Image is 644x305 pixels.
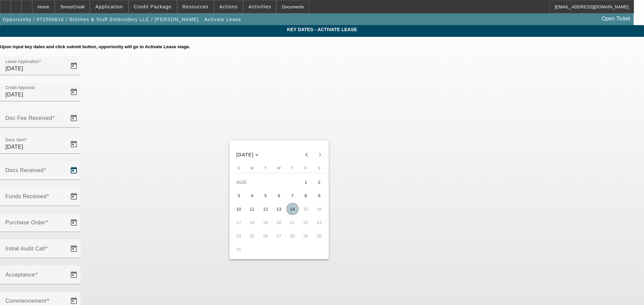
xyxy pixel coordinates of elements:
[259,229,272,242] button: August 26, 2025
[259,216,272,229] button: August 19, 2025
[286,216,299,229] button: August 21, 2025
[313,230,325,242] span: 30
[299,202,313,216] button: August 15, 2025
[246,216,258,228] span: 18
[286,189,299,202] button: August 7, 2025
[313,189,326,202] button: August 9, 2025
[260,230,272,242] span: 26
[318,166,320,170] span: S
[313,189,325,202] span: 9
[273,203,285,215] span: 13
[246,202,259,216] button: August 11, 2025
[233,216,245,228] span: 17
[300,148,313,161] button: Previous month
[232,242,246,256] button: August 31, 2025
[259,202,272,216] button: August 12, 2025
[300,203,312,215] span: 15
[233,230,245,242] span: 24
[300,230,312,242] span: 29
[272,189,286,202] button: August 6, 2025
[233,243,245,255] span: 31
[272,229,286,242] button: August 27, 2025
[300,176,312,188] span: 1
[299,175,313,189] button: August 1, 2025
[291,166,293,170] span: T
[232,216,246,229] button: August 17, 2025
[246,189,259,202] button: August 4, 2025
[260,189,272,202] span: 5
[232,229,246,242] button: August 24, 2025
[273,216,285,228] span: 20
[272,216,286,229] button: August 20, 2025
[313,176,325,188] span: 2
[237,166,240,170] span: S
[286,203,299,215] span: 14
[286,216,299,228] span: 21
[273,230,285,242] span: 27
[234,149,262,161] button: Choose month and year
[260,203,272,215] span: 12
[286,229,299,242] button: August 28, 2025
[233,189,245,202] span: 3
[313,216,325,228] span: 23
[299,189,313,202] button: August 8, 2025
[313,203,325,215] span: 16
[305,166,307,170] span: F
[313,175,326,189] button: August 2, 2025
[232,202,246,216] button: August 10, 2025
[246,216,259,229] button: August 18, 2025
[246,230,258,242] span: 25
[313,202,326,216] button: August 16, 2025
[313,229,326,242] button: August 30, 2025
[236,152,254,157] span: [DATE]
[300,216,312,228] span: 22
[251,166,254,170] span: M
[246,203,258,215] span: 11
[232,189,246,202] button: August 3, 2025
[259,189,272,202] button: August 5, 2025
[260,216,272,228] span: 19
[286,202,299,216] button: August 14, 2025
[286,230,299,242] span: 28
[246,229,259,242] button: August 25, 2025
[313,216,326,229] button: August 23, 2025
[286,189,299,202] span: 7
[299,229,313,242] button: August 29, 2025
[299,216,313,229] button: August 22, 2025
[272,202,286,216] button: August 13, 2025
[277,166,280,170] span: W
[264,166,267,170] span: T
[232,175,299,189] td: AUG
[300,189,312,202] span: 8
[233,203,245,215] span: 10
[273,189,285,202] span: 6
[246,189,258,202] span: 4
